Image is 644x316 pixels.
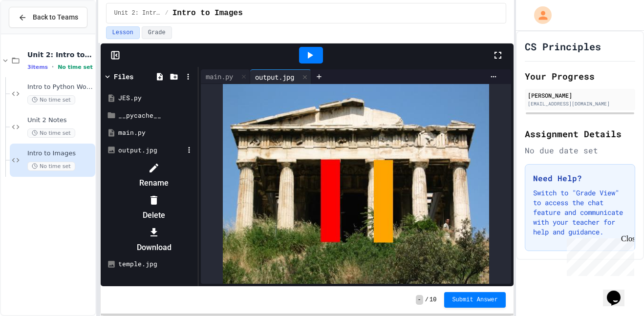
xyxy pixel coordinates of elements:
[27,50,93,59] span: Unit 2: Intro to Python
[58,64,93,70] span: No time set
[113,160,195,191] li: Rename
[172,7,243,19] span: Intro to Images
[27,162,75,171] span: No time set
[250,72,299,82] div: output.jpg
[533,188,627,237] p: Switch to "Grade View" to access the chat feature and communicate with your teacher for help and ...
[27,95,75,105] span: No time set
[27,64,48,70] span: 3 items
[525,40,601,53] h1: CS Principles
[444,292,506,308] button: Submit Answer
[118,259,194,269] div: temple.jpg
[165,9,169,17] span: /
[118,111,194,121] div: __pycache__
[142,26,172,39] button: Grade
[114,71,133,82] div: Files
[27,83,93,91] span: Intro to Python Worksheet
[33,12,78,22] span: Back to Teams
[113,224,195,255] li: Download
[201,69,250,84] div: main.py
[27,116,93,125] span: Unit 2 Notes
[429,296,436,304] span: 10
[525,69,635,83] h2: Your Progress
[118,146,184,155] div: output.jpg
[27,128,75,138] span: No time set
[416,295,423,305] span: -
[528,91,632,100] div: [PERSON_NAME]
[114,9,161,17] span: Unit 2: Intro to Python
[4,4,67,62] div: Chat with us now!Close
[9,7,87,28] button: Back to Teams
[201,71,238,82] div: main.py
[528,100,632,107] div: [EMAIL_ADDRESS][DOMAIN_NAME]
[525,127,635,141] h2: Assignment Details
[118,93,194,103] div: JES.py
[118,128,194,138] div: main.py
[524,4,554,26] div: My Account
[533,172,627,184] h3: Need Help?
[27,149,93,158] span: Intro to Images
[52,63,54,71] span: •
[425,296,429,304] span: /
[223,84,489,284] img: 2Q==
[250,69,311,84] div: output.jpg
[563,234,634,276] iframe: chat widget
[106,26,140,39] button: Lesson
[525,145,635,156] div: No due date set
[113,192,195,223] li: Delete
[452,296,498,304] span: Submit Answer
[603,277,634,306] iframe: chat widget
